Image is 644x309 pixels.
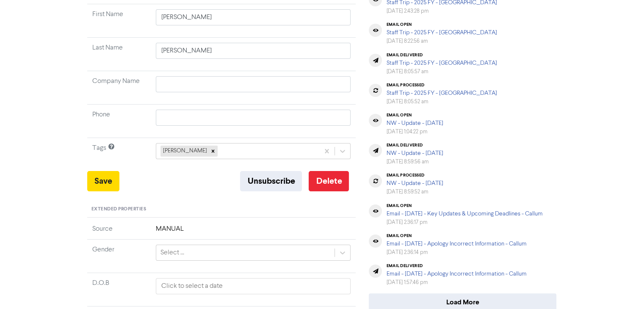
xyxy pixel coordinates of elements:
[87,239,151,273] td: Gender
[240,171,302,191] button: Unsubscribe
[386,37,497,45] div: [DATE] 8:22:56 am
[386,150,443,156] a: NW - Update - [DATE]
[386,98,497,106] div: [DATE] 8:05:52 am
[386,30,497,36] a: Staff Trip - 2025 FY - [GEOGRAPHIC_DATA]
[87,171,119,191] button: Save
[386,233,526,238] div: email open
[87,38,151,71] td: Last Name
[386,22,497,27] div: email open
[386,188,443,196] div: [DATE] 8:59:52 am
[87,201,356,218] div: Extended Properties
[386,68,497,76] div: [DATE] 8:05:57 am
[386,60,497,66] a: Staff Trip - 2025 FY - [GEOGRAPHIC_DATA]
[602,268,644,309] iframe: Chat Widget
[386,203,542,208] div: email open
[87,224,151,240] td: Source
[386,158,443,166] div: [DATE] 8:59:56 am
[386,128,443,136] div: [DATE] 1:04:22 pm
[87,138,151,171] td: Tags
[386,143,443,148] div: email delivered
[386,173,443,178] div: email processed
[160,146,208,157] div: [PERSON_NAME]
[386,248,526,257] div: [DATE] 2:36:14 pm
[386,120,443,126] a: NW - Update - [DATE]
[386,263,526,268] div: email delivered
[386,180,443,186] a: NW - Update - [DATE]
[386,90,497,96] a: Staff Trip - 2025 FY - [GEOGRAPHIC_DATA]
[386,218,542,226] div: [DATE] 2:36:17 pm
[386,83,497,88] div: email processed
[386,241,526,247] a: Email - [DATE] - Apology Incorrect Information - Callum
[309,171,349,191] button: Delete
[386,271,526,277] a: Email - [DATE] - Apology Incorrect Information - Callum
[386,279,526,287] div: [DATE] 1:57:46 pm
[156,278,351,294] input: Click to select a date
[386,113,443,118] div: email open
[87,4,151,38] td: First Name
[87,105,151,138] td: Phone
[386,7,497,15] div: [DATE] 2:43:28 pm
[87,71,151,105] td: Company Name
[160,248,184,258] div: Select ...
[151,224,356,240] td: MANUAL
[87,273,151,306] td: D.O.B
[386,52,497,58] div: email delivered
[386,211,542,217] a: Email - [DATE] - Key Updates & Upcoming Deadlines - Callum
